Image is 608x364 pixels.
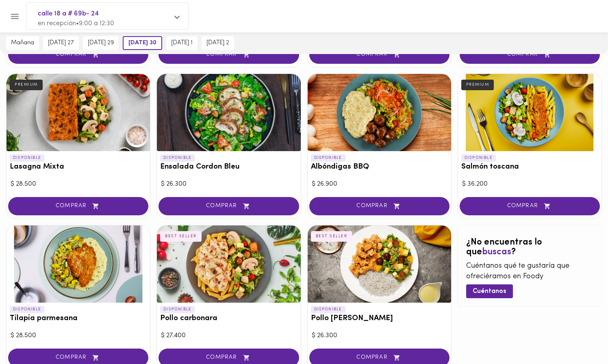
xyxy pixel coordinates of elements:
div: $ 26.300 [161,180,296,189]
div: Lasagna Mixta [7,74,150,151]
span: [DATE] 30 [128,39,156,47]
h3: Pollo [PERSON_NAME] [311,314,448,323]
button: [DATE] 27 [43,36,79,50]
button: COMPRAR [460,197,600,215]
div: $ 28.500 [11,331,146,340]
div: $ 27.400 [161,331,296,340]
p: DISPONIBLE [461,154,496,162]
h3: Salmón toscana [461,163,598,171]
button: COMPRAR [159,45,299,64]
button: COMPRAR [159,197,299,215]
div: $ 26.900 [312,180,447,189]
iframe: Messagebird Livechat Widget [561,317,600,356]
p: DISPONIBLE [311,154,345,162]
div: Pollo carbonara [157,225,300,303]
div: Pollo Tikka Massala [308,225,451,303]
div: Tilapia parmesana [7,225,150,303]
p: DISPONIBLE [160,154,195,162]
span: [DATE] 27 [48,39,74,47]
button: Menu [5,6,25,26]
p: Cuéntanos qué te gustaría que ofreciéramos en Foody [466,261,593,282]
div: $ 36.200 [462,180,597,189]
button: [DATE] 2 [202,36,234,50]
button: COMPRAR [460,45,600,64]
div: PREMIUM [461,80,494,90]
p: DISPONIBLE [311,306,345,313]
span: COMPRAR [319,203,439,210]
button: [DATE] 29 [83,36,119,50]
div: BEST SELLER [311,231,352,242]
span: COMPRAR [169,354,289,361]
span: en recepción • 9:00 a 12:30 [38,20,114,27]
span: [DATE] 2 [206,39,229,47]
div: PREMIUM [10,80,43,90]
div: Salmón toscana [458,74,601,151]
h3: Albóndigas BBQ [311,163,448,171]
h3: Lasagna Mixta [10,163,147,171]
p: DISPONIBLE [10,154,44,162]
div: BEST SELLER [160,231,202,242]
button: COMPRAR [309,45,449,64]
span: mañana [11,39,34,47]
span: COMPRAR [470,51,590,58]
h2: ¿No encuentras lo que ? [466,238,593,257]
span: COMPRAR [470,203,590,210]
span: COMPRAR [18,354,138,361]
div: Albóndigas BBQ [308,74,451,151]
button: COMPRAR [8,45,148,64]
span: [DATE] 1 [171,39,193,47]
span: buscas [482,247,511,257]
p: DISPONIBLE [160,306,195,313]
div: Ensalada Cordon Bleu [157,74,300,151]
span: COMPRAR [18,51,138,58]
div: $ 28.500 [11,180,146,189]
button: [DATE] 1 [166,36,198,50]
h3: Tilapia parmesana [10,314,147,323]
button: COMPRAR [309,197,449,215]
button: mañana [6,36,39,50]
span: COMPRAR [169,51,289,58]
span: Cuéntanos [473,288,506,295]
button: Cuéntanos [466,284,513,298]
p: DISPONIBLE [10,306,44,313]
span: [DATE] 29 [88,39,114,47]
h3: Pollo carbonara [160,314,297,323]
span: COMPRAR [319,51,439,58]
button: COMPRAR [8,197,148,215]
span: COMPRAR [319,354,439,361]
div: $ 26.300 [312,331,447,340]
button: [DATE] 30 [123,36,162,50]
span: calle 18 a # 69b- 24 [38,9,169,19]
span: COMPRAR [18,203,138,210]
span: COMPRAR [169,203,289,210]
h3: Ensalada Cordon Bleu [160,163,297,171]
